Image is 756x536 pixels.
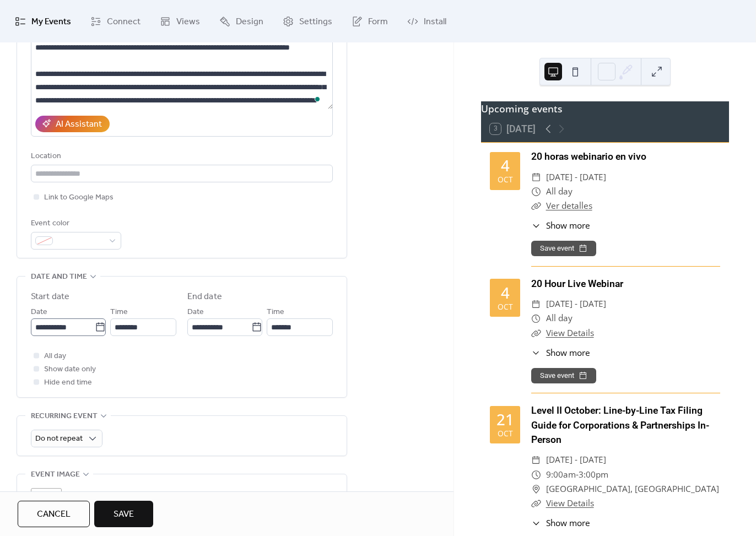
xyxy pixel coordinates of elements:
[343,4,396,38] a: Form
[31,150,331,163] div: Location
[424,13,446,30] span: Install
[31,270,87,284] span: Date and time
[274,4,341,38] a: Settings
[501,285,510,301] div: 4
[546,346,590,359] span: Show more
[531,326,541,340] div: ​
[531,241,596,256] button: Save event
[110,306,128,319] span: Time
[531,346,590,359] button: ​Show more
[546,185,573,199] span: All day
[531,482,541,496] div: ​
[31,410,98,423] span: Recurring event
[546,468,576,482] span: 9:00am
[44,363,96,376] span: Show date only
[399,4,455,38] a: Install
[531,278,623,289] a: 20 Hour Live Webinar
[498,303,513,311] div: Oct
[531,453,541,467] div: ​
[531,219,541,232] div: ​
[31,290,69,304] div: Start date
[31,468,80,481] span: Event image
[531,405,709,445] a: Level II October: Line-by-Line Tax Filing Guide for Corporations & Partnerships In-Person
[37,508,71,521] span: Cancel
[56,118,102,131] div: AI Assistant
[7,4,79,38] a: My Events
[267,306,284,319] span: Time
[531,346,541,359] div: ​
[546,170,606,185] span: [DATE] - [DATE]
[44,350,66,363] span: All day
[368,13,388,30] span: Form
[531,311,541,326] div: ​
[152,4,208,38] a: Views
[531,219,590,232] button: ​Show more
[531,170,541,185] div: ​
[531,517,541,529] div: ​
[187,290,222,304] div: End date
[35,116,110,132] button: AI Assistant
[576,468,579,482] span: -
[94,501,153,527] button: Save
[31,13,71,30] span: My Events
[531,368,596,383] button: Save event
[531,185,541,199] div: ​
[546,297,606,311] span: [DATE] - [DATE]
[114,508,134,521] span: Save
[498,176,513,183] div: Oct
[187,306,204,319] span: Date
[546,200,592,212] a: Ver detalles
[299,13,332,30] span: Settings
[176,13,200,30] span: Views
[546,517,590,529] span: Show more
[531,517,590,529] button: ​Show more
[18,501,90,527] button: Cancel
[579,468,608,482] span: 3:00pm
[546,327,594,339] a: View Details
[546,453,606,467] span: [DATE] - [DATE]
[82,4,149,38] a: Connect
[31,306,47,319] span: Date
[531,468,541,482] div: ​
[44,191,114,204] span: Link to Google Maps
[481,101,729,116] div: Upcoming events
[31,488,62,519] div: ;
[531,496,541,511] div: ​
[546,219,590,232] span: Show more
[31,25,333,109] textarea: To enrich screen reader interactions, please activate Accessibility in Grammarly extension settings
[496,412,514,427] div: 21
[531,297,541,311] div: ​
[531,151,646,162] a: 20 horas webinario en vivo
[31,217,119,230] div: Event color
[501,158,510,174] div: 4
[546,482,719,496] span: [GEOGRAPHIC_DATA], [GEOGRAPHIC_DATA]
[211,4,272,38] a: Design
[546,497,594,509] a: View Details
[107,13,141,30] span: Connect
[546,311,573,326] span: All day
[44,376,92,389] span: Hide end time
[35,431,83,446] span: Do not repeat
[498,430,513,437] div: Oct
[531,199,541,213] div: ​
[236,13,263,30] span: Design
